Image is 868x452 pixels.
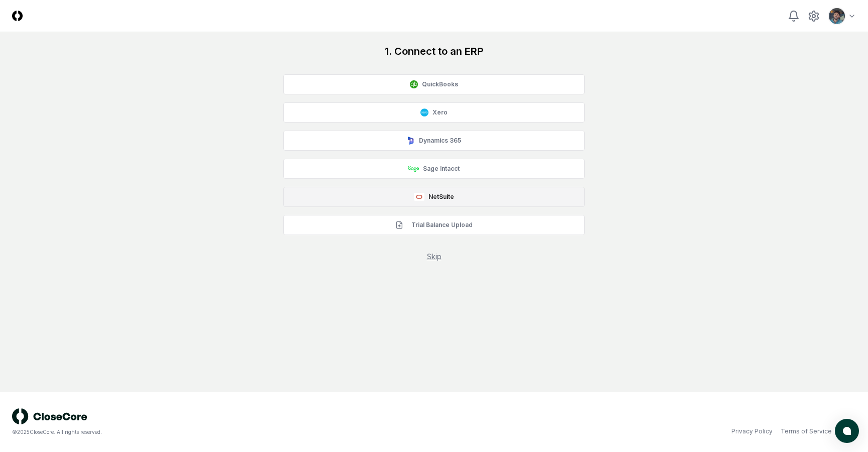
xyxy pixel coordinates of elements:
a: Skip [427,252,442,261]
button: NetSuite [283,187,585,207]
button: Sage Intacct [283,159,585,179]
button: atlas-launcher [835,419,859,443]
a: Terms of Service [781,427,832,436]
img: Dynamics 365 [407,137,415,145]
img: Logo [12,11,23,21]
button: Dynamics 365 [283,131,585,151]
img: Sage Intacct [408,166,419,172]
h1: 1. Connect to an ERP [283,44,585,58]
button: Xero [283,102,585,123]
img: d09822cc-9b6d-4858-8d66-9570c114c672_9c9ccbeb-e694-4a28-8c80-803f91e6912c.png [829,8,845,24]
img: logo [12,408,87,424]
button: Trial Balance Upload [283,215,585,235]
img: QuickBooks [410,80,418,88]
button: QuickBooks [283,74,585,94]
div: © 2025 CloseCore. All rights reserved. [12,428,434,436]
img: Xero [420,108,428,117]
a: Privacy Policy [731,427,773,436]
img: NetSuite [414,193,424,201]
